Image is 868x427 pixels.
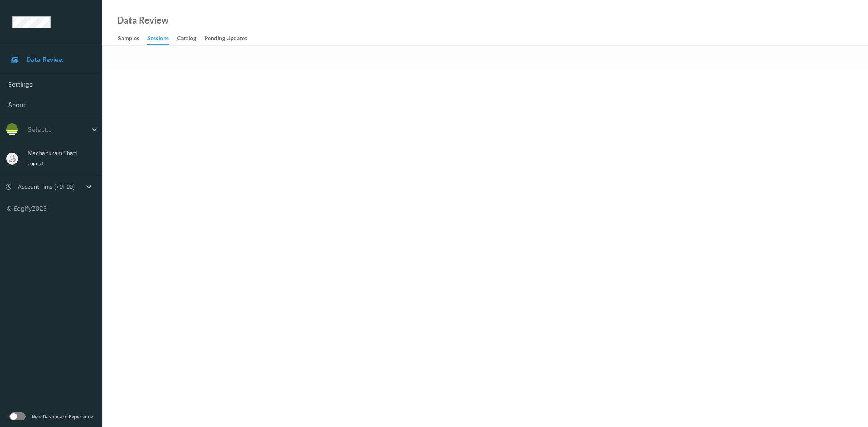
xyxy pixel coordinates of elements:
div: Samples [118,34,139,44]
a: Pending Updates [204,33,255,44]
a: Sessions [147,33,177,45]
div: Sessions [147,34,169,45]
a: Catalog [177,33,204,44]
div: Pending Updates [204,34,247,44]
div: Catalog [177,34,196,44]
a: Samples [118,33,147,44]
div: Data Review [117,16,168,24]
